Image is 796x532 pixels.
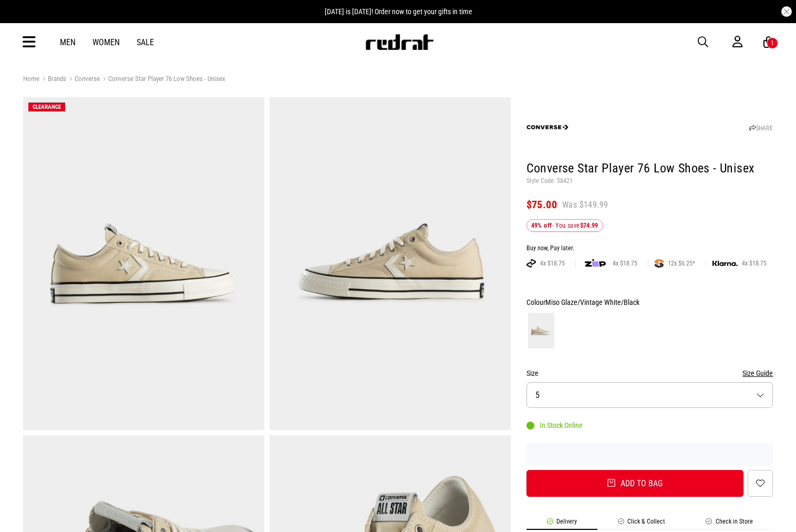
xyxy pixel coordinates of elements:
span: 12x $6.25* [664,259,699,268]
a: Converse [66,75,100,85]
div: - You save [526,219,603,232]
li: Delivery [526,518,597,530]
div: Buy now, Pay later. [526,244,773,253]
span: $75.00 [526,198,557,211]
a: Women [92,37,120,47]
b: 49% off [531,222,552,229]
img: Converse [526,106,568,148]
img: Miso Glaze/Vintage White/Black [528,313,554,349]
a: Converse Star Player 76 Low Shoes - Unisex [100,75,225,85]
button: Size Guide [742,367,773,380]
img: zip [585,258,606,269]
a: Men [60,37,76,47]
img: Redrat logo [365,34,434,50]
a: Brands [39,75,66,85]
span: 4x $18.75 [536,259,569,268]
div: Size [526,367,773,380]
img: Converse Star Player 76 Low Shoes - Unisex in White [270,97,511,430]
span: Was $149.99 [562,199,608,211]
img: Converse Star Player 76 Low Shoes - Unisex in White [23,97,264,430]
div: 1 [771,39,774,47]
li: Click & Collect [597,518,686,530]
li: Check in Store [686,518,773,530]
iframe: Customer reviews powered by Trustpilot [526,449,773,459]
span: 4x $18.75 [738,259,771,268]
h1: Converse Star Player 76 Low Shoes - Unisex [526,160,773,177]
img: SPLITPAY [655,259,664,268]
a: 1 [763,37,773,48]
button: 5 [526,382,773,408]
p: Style Code: 58421 [526,177,773,186]
span: 4x $18.75 [608,259,642,268]
a: Sale [137,37,154,47]
div: Colour [526,296,773,309]
div: In Stock Online [526,421,583,429]
span: [DATE] is [DATE]! Order now to get your gifts in time [325,7,472,16]
span: 5 [535,390,540,400]
span: CLEARANCE [33,104,61,110]
img: AFTERPAY [526,259,536,268]
b: $74.99 [580,222,598,229]
button: Add to bag [526,470,744,497]
img: KLARNA [712,261,738,267]
a: Home [23,75,39,83]
span: Miso Glaze/Vintage White/Black [545,298,639,306]
a: SHARE [749,125,773,132]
